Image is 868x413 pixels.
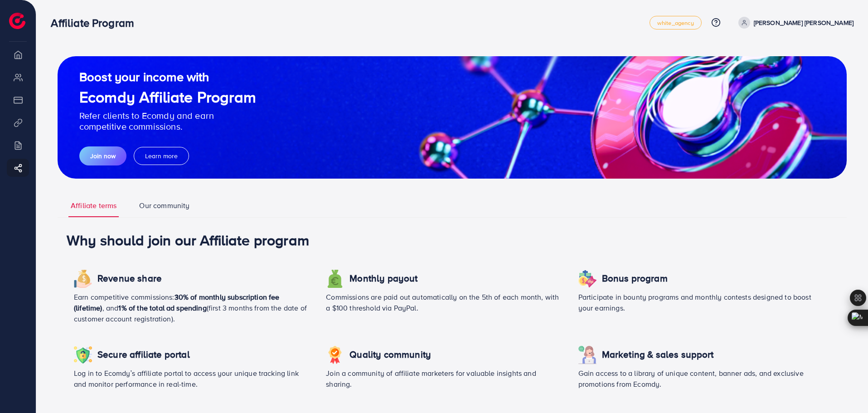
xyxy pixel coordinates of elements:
h2: Boost your income with [79,69,256,84]
h1: Why should join our Affiliate program [67,231,838,248]
p: competitive commissions. [79,121,256,132]
img: guide [58,56,847,179]
p: Commissions are paid out automatically on the 5th of each month, with a $100 threshold via PayPal. [326,292,563,313]
h4: Bonus program [602,273,668,284]
h4: Revenue share [97,273,162,284]
p: Refer clients to Ecomdy and earn [79,110,256,121]
a: Affiliate terms [68,200,119,217]
span: white_agency [657,20,694,26]
p: Earn competitive commissions: (first 3 months from the date of customer account registration). [74,292,311,324]
h4: Secure affiliate portal [97,349,190,360]
span: 30% of monthly subscription fee (lifetime) [74,292,280,313]
a: white_agency [650,16,702,29]
span: 1% of the total ad spending [118,303,206,313]
h3: Affiliate Program [51,16,141,29]
img: icon revenue share [74,270,92,288]
a: [PERSON_NAME] [PERSON_NAME] [735,17,853,29]
h4: Quality community [349,349,431,360]
img: icon revenue share [326,270,344,288]
button: Join now [79,146,126,165]
h4: Marketing & sales support [602,349,714,360]
p: Gain access to a library of unique content, banner ads, and exclusive promotions from Ecomdy. [578,368,816,389]
span: , and [102,303,119,313]
img: icon revenue share [578,346,596,364]
p: Log in to Ecomdy’s affiliate portal to access your unique tracking link and monitor performance i... [74,368,311,389]
p: [PERSON_NAME] [PERSON_NAME] [754,17,853,28]
p: Join a community of affiliate marketers for valuable insights and sharing. [326,368,563,389]
img: icon revenue share [578,270,596,288]
h4: Monthly payout [349,273,417,284]
span: Join now [90,151,116,160]
a: Our community [137,200,192,217]
p: Participate in bounty programs and monthly contests designed to boost your earnings. [578,292,816,313]
iframe: Chat [829,372,861,406]
button: Learn more [134,147,189,165]
h1: Ecomdy Affiliate Program [79,88,256,107]
img: icon revenue share [74,346,92,364]
img: logo [9,13,25,29]
img: icon revenue share [326,346,344,364]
